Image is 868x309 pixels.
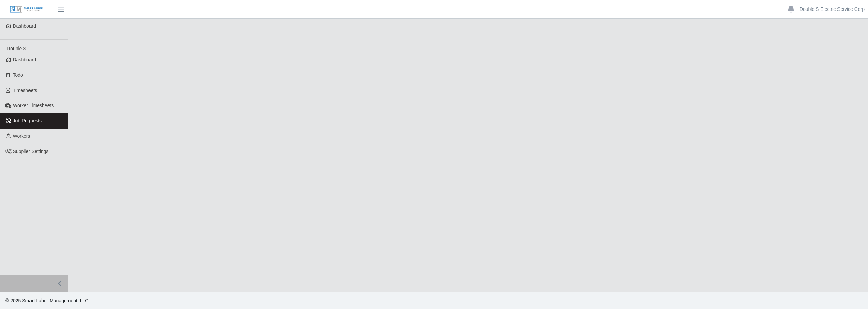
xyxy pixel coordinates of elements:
[13,118,42,123] span: Job Requests
[13,133,31,139] span: Workers
[9,6,43,13] img: SLM Logo
[7,46,26,51] span: Double S
[13,149,49,154] span: Supplier Settings
[13,57,36,62] span: Dashboard
[13,72,23,78] span: Todo
[13,103,54,108] span: Worker Timesheets
[13,88,37,93] span: Timesheets
[13,23,36,29] span: Dashboard
[5,298,88,303] span: © 2025 Smart Labor Management, LLC
[800,6,865,13] a: Double S Electric Service Corp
